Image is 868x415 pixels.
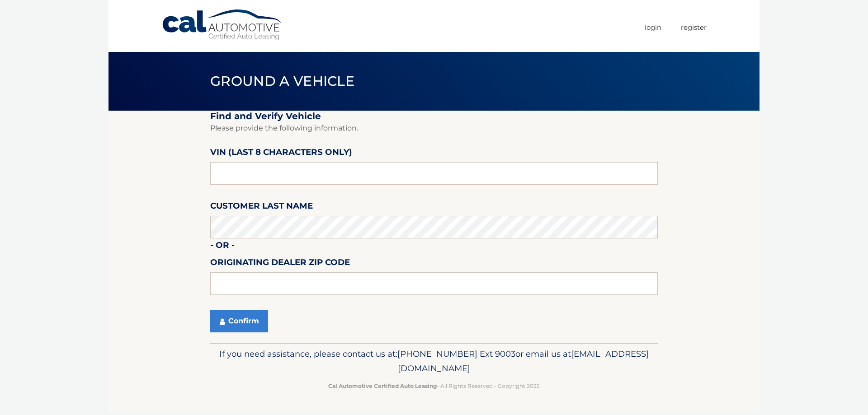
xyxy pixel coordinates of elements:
[216,347,652,376] p: If you need assistance, please contact us at: or email us at
[681,20,707,35] a: Register
[210,238,235,255] label: - or -
[210,256,350,272] label: Originating Dealer Zip Code
[210,122,658,135] p: Please provide the following information.
[328,382,437,389] strong: Cal Automotive Certified Auto Leasing
[210,199,313,216] label: Customer Last Name
[216,381,652,391] p: - All Rights Reserved - Copyright 2025
[210,73,354,89] span: Ground a Vehicle
[210,310,268,332] button: Confirm
[645,20,661,35] a: Login
[210,145,352,162] label: VIN (last 8 characters only)
[210,111,658,122] h2: Find and Verify Vehicle
[161,9,283,41] a: Cal Automotive
[397,349,515,359] span: [PHONE_NUMBER] Ext 9003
